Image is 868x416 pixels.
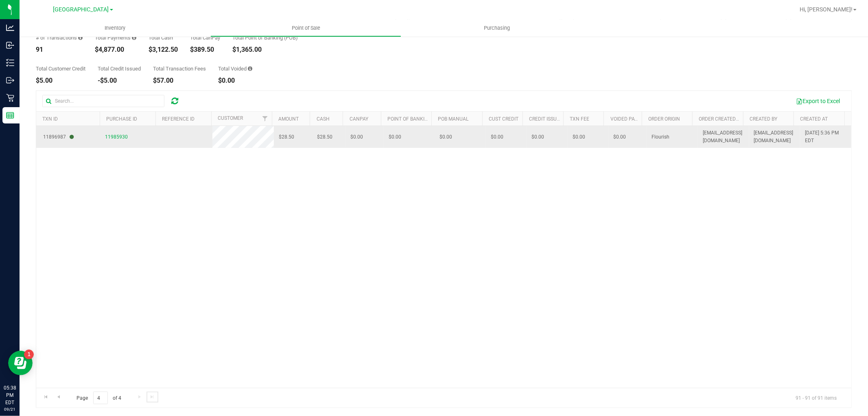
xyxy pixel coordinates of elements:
div: Total Point of Banking (POB) [232,35,298,40]
a: Order Created By [699,116,743,122]
input: 4 [93,392,108,404]
span: $28.50 [317,133,332,141]
div: Total CanPay [190,35,220,40]
span: Purchasing [473,24,521,32]
iframe: Resource center unread badge [24,350,34,359]
div: 91 [36,46,83,53]
div: $57.00 [153,77,206,84]
span: Point of Sale [281,24,331,32]
a: Go to the previous page [52,392,64,403]
span: $0.00 [350,133,363,141]
a: Txn Fee [570,116,589,122]
iframe: Resource center [8,351,33,375]
div: Total Customer Credit [36,66,85,71]
span: 11985930 [105,134,128,140]
span: 91 - 91 of 91 items [789,392,843,404]
span: $0.00 [439,133,452,141]
a: Created At [800,116,828,122]
a: Voided Payment [610,116,651,122]
div: Total Voided [218,66,252,71]
div: $0.00 [218,77,252,84]
a: Inventory [20,20,210,37]
a: POB Manual [438,116,469,122]
a: Point of Banking (POB) [387,116,445,122]
inline-svg: Inbound [6,41,14,49]
span: Hi, [PERSON_NAME]! [800,6,853,13]
div: Total Credit Issued [98,66,141,71]
a: Cash [317,116,330,122]
inline-svg: Outbound [6,76,14,84]
inline-svg: Retail [6,94,14,102]
span: 11896987 [43,133,74,141]
span: Inventory [94,24,136,32]
a: Customer [218,115,243,121]
span: [EMAIL_ADDRESS][DOMAIN_NAME] [703,129,744,145]
a: Created By [750,116,777,122]
div: Total Payments [95,35,136,40]
div: # of Transactions [36,35,83,40]
span: $28.50 [279,133,294,141]
i: Sum of all successful, non-voided payment transaction amounts, excluding tips and transaction fees. [132,35,136,40]
p: 05:38 PM EDT [4,384,16,406]
inline-svg: Reports [6,111,14,119]
a: Purchasing [401,20,592,37]
i: Sum of all voided payment transaction amounts, excluding tips and transaction fees. [248,66,252,71]
a: Reference ID [162,116,195,122]
div: Total Transaction Fees [153,66,206,71]
p: 09/21 [4,406,16,412]
a: Point of Sale [210,20,401,37]
span: $0.00 [573,133,585,141]
div: -$5.00 [98,77,141,84]
a: Go to the first page [40,392,52,403]
span: Page of 4 [70,392,128,404]
div: $4,877.00 [95,46,136,53]
inline-svg: Analytics [6,24,14,32]
a: Filter [258,112,272,125]
span: [GEOGRAPHIC_DATA] [53,6,109,13]
span: Flourish [652,133,670,141]
span: $0.00 [389,133,401,141]
span: $0.00 [531,133,544,141]
span: $0.00 [491,133,503,141]
a: Amount [278,116,299,122]
div: $3,122.50 [149,46,178,53]
inline-svg: Inventory [6,59,14,67]
span: [DATE] 5:36 PM EDT [805,129,846,145]
a: Cust Credit [489,116,518,122]
div: $5.00 [36,77,85,84]
div: $389.50 [190,46,220,53]
span: $0.00 [613,133,626,141]
a: TXN ID [42,116,58,122]
a: Purchase ID [106,116,137,122]
input: Search... [42,95,164,107]
a: Credit Issued [529,116,563,122]
a: CanPay [350,116,368,122]
div: Total Cash [149,35,178,40]
i: Count of all successful payment transactions, possibly including voids, refunds, and cash-back fr... [78,35,83,40]
span: [EMAIL_ADDRESS][DOMAIN_NAME] [754,129,796,145]
button: Export to Excel [791,94,845,108]
a: Order Origin [648,116,680,122]
div: $1,365.00 [232,46,298,53]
